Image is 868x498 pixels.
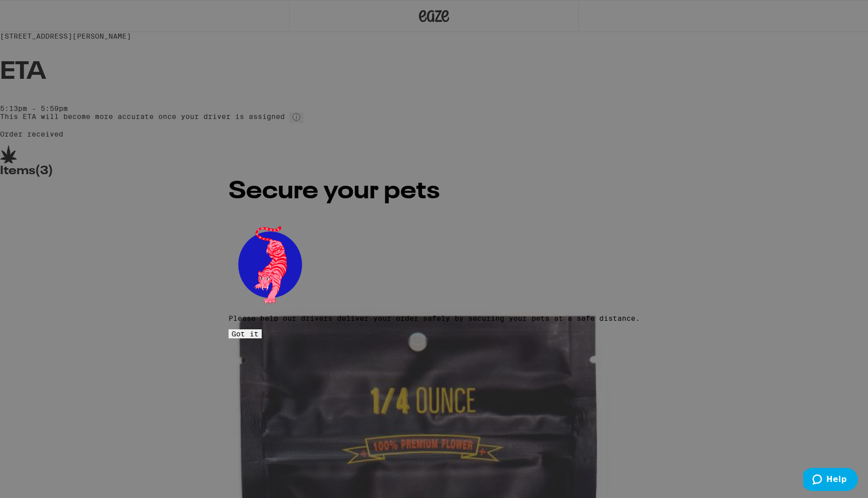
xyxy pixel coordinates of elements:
h2: Secure your pets [229,180,640,204]
iframe: Opens a widget where you can find more information [803,468,858,493]
button: Got it [229,329,262,338]
span: Got it [232,330,259,338]
p: Please help our drivers deliver your order safely by securing your pets at a safe distance. [229,314,640,322]
img: pets [229,223,311,306]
